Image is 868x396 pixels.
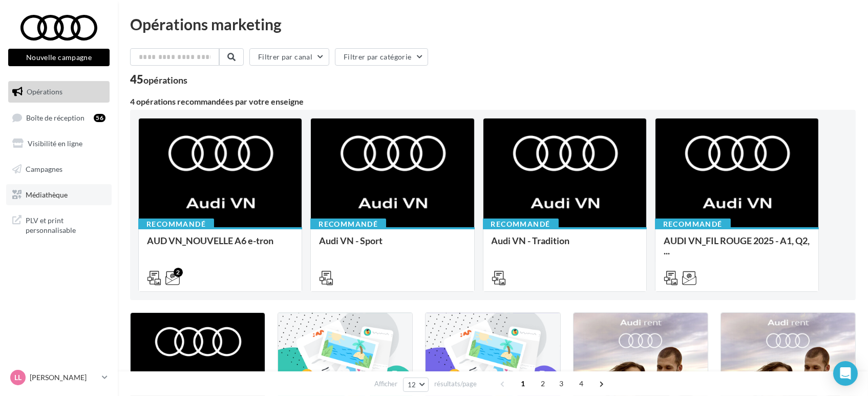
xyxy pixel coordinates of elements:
[27,87,62,96] span: Opérations
[28,139,82,148] span: Visibilité en ligne
[26,113,84,122] span: Boîte de réception
[833,361,858,386] div: Open Intercom Messenger
[130,97,856,106] div: 4 opérations recommandées par votre enseigne
[6,184,112,206] a: Médiathèque
[6,209,112,240] a: PLV et print personnalisable
[655,219,731,230] div: Recommandé
[434,379,477,389] span: résultats/page
[492,235,570,246] span: Audi VN - Tradition
[94,114,105,122] div: 56
[374,379,397,389] span: Afficher
[174,268,183,277] div: 2
[664,235,810,256] span: AUDI VN_FIL ROUGE 2025 - A1, Q2, ...
[535,375,551,392] span: 2
[8,368,110,387] a: LL [PERSON_NAME]
[130,16,856,32] div: Opérations marketing
[6,133,112,154] a: Visibilité en ligne
[310,219,386,230] div: Recommandé
[408,381,416,389] span: 12
[130,74,187,85] div: 45
[143,75,187,85] div: opérations
[30,372,98,383] p: [PERSON_NAME]
[249,48,329,66] button: Filtrer par canal
[553,375,569,392] span: 3
[6,107,112,129] a: Boîte de réception56
[515,375,531,392] span: 1
[8,49,110,66] button: Nouvelle campagne
[6,159,112,180] a: Campagnes
[26,213,105,235] span: PLV et print personnalisable
[6,81,112,103] a: Opérations
[319,235,383,246] span: Audi VN - Sport
[403,378,429,392] button: 12
[573,375,589,392] span: 4
[335,48,428,66] button: Filtrer par catégorie
[26,190,68,199] span: Médiathèque
[138,219,214,230] div: Recommandé
[483,219,559,230] div: Recommandé
[147,235,273,246] span: AUD VN_NOUVELLE A6 e-tron
[14,372,22,383] span: LL
[26,165,62,173] span: Campagnes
